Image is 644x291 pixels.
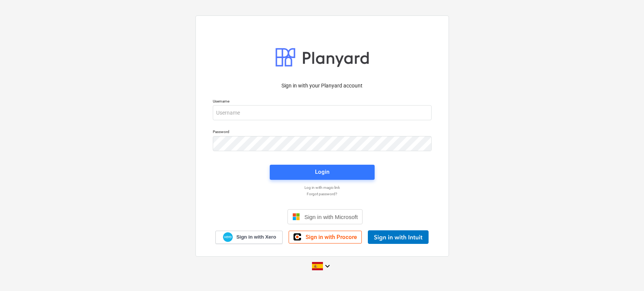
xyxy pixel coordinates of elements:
span: Sign in with Xero [236,234,276,240]
span: Sign in with Microsoft [304,214,358,220]
img: Xero logo [223,232,233,242]
p: Username [213,99,432,105]
span: Sign in with Procore [306,234,357,240]
div: Login [315,167,329,177]
a: Sign in with Procore [289,231,362,244]
img: Microsoft logo [292,213,300,221]
a: Log in with magic link [209,185,435,190]
i: keyboard_arrow_down [323,262,332,271]
button: Login [270,165,375,180]
a: Forgot password? [209,191,435,196]
input: Username [213,105,432,120]
p: Password [213,129,432,136]
p: Sign in with your Planyard account [213,82,432,90]
a: Sign in with Xero [215,231,283,244]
